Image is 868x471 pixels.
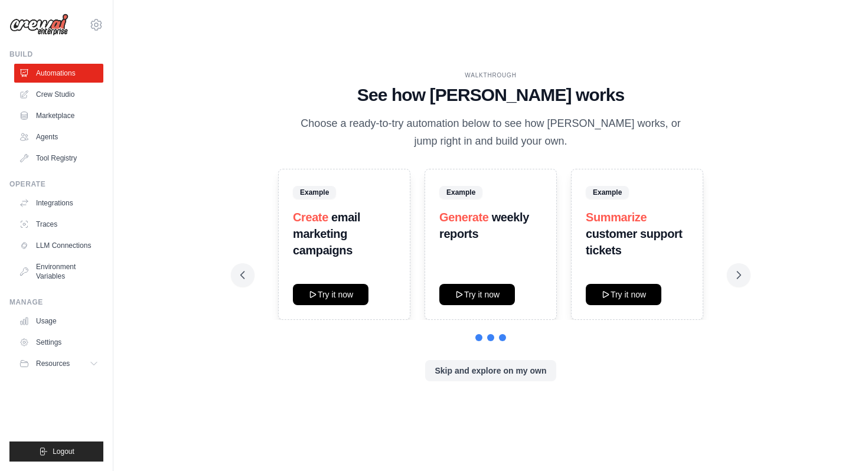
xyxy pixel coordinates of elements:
[9,441,103,462] button: Logout
[586,186,629,199] span: Example
[240,84,741,106] h1: See how [PERSON_NAME] works
[14,215,103,234] a: Traces
[292,115,689,150] p: Choose a ready-to-try automation below to see how [PERSON_NAME] works, or jump right in and build...
[293,211,328,224] span: Create
[14,194,103,212] a: Integrations
[14,236,103,255] a: LLM Connections
[293,211,360,257] strong: email marketing campaigns
[9,14,68,36] img: Logo
[9,297,103,307] div: Manage
[14,127,103,146] a: Agents
[293,186,336,199] span: Example
[53,447,74,456] span: Logout
[14,64,103,83] a: Automations
[439,284,515,305] button: Try it now
[240,71,741,80] div: WALKTHROUGH
[439,211,489,224] span: Generate
[293,284,368,305] button: Try it now
[14,354,103,373] button: Resources
[439,186,482,199] span: Example
[14,85,103,104] a: Crew Studio
[14,149,103,168] a: Tool Registry
[586,284,661,305] button: Try it now
[425,360,556,381] button: Skip and explore on my own
[9,179,103,189] div: Operate
[439,211,529,240] strong: weekly reports
[14,312,103,331] a: Usage
[586,227,683,257] strong: customer support tickets
[14,333,103,352] a: Settings
[14,257,103,286] a: Environment Variables
[586,211,647,224] span: Summarize
[9,50,103,59] div: Build
[36,359,70,368] span: Resources
[14,106,103,125] a: Marketplace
